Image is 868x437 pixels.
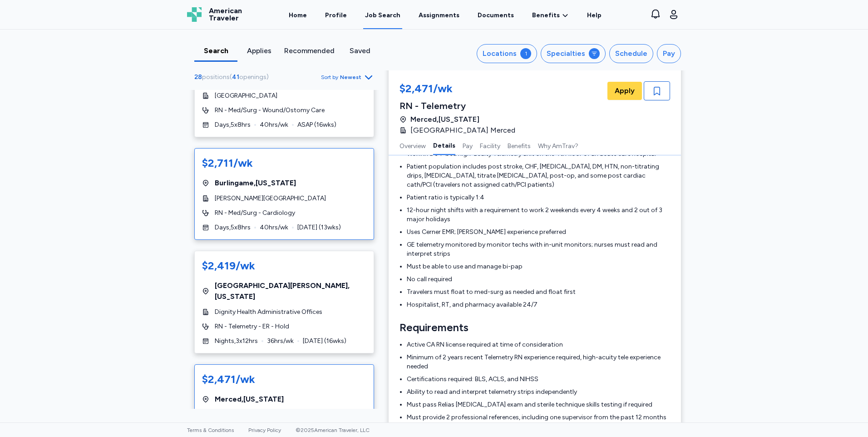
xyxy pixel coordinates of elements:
button: Specialties [541,44,606,63]
span: [DATE] ( 16 wks) [303,337,346,346]
span: RN - Telemetry - ER - Hold [215,322,289,331]
div: Applies [241,45,277,56]
span: [GEOGRAPHIC_DATA] Merced [410,125,515,136]
li: Minimum of 2 years recent Telemetry RN experience required, high-acuity tele experience needed [407,353,670,371]
button: Pay [657,44,681,63]
span: RN - Med/Surg - Cardiology [215,209,295,218]
div: Locations [483,48,517,59]
a: Privacy Policy [248,427,281,433]
span: RN - Med/Surg - Wound/Ostomy Care [215,106,325,115]
button: Locations1 [477,44,537,63]
li: Active CA RN license required at time of consideration [407,340,670,349]
h3: Requirements [399,320,670,335]
span: openings [239,73,266,81]
span: [DATE] ( 13 wks) [297,223,341,232]
li: Ability to read and interpret telemetry strips independently [407,387,670,397]
span: American Traveler [209,7,242,22]
a: Terms & Conditions [187,427,234,433]
div: Search [198,45,234,56]
div: Schedule [615,48,647,59]
span: [PERSON_NAME][GEOGRAPHIC_DATA] [215,194,326,203]
div: $2,419/wk [202,258,255,273]
li: No call required [407,275,670,284]
div: Specialties [547,48,585,59]
span: ASAP ( 16 wks) [297,120,336,129]
button: Overview [399,136,426,155]
span: © 2025 American Traveler, LLC [296,427,370,433]
span: Merced , [US_STATE] [410,114,479,125]
span: Merced , [US_STATE] [215,394,284,405]
li: Patient population includes post stroke, CHF, [MEDICAL_DATA], DM, HTN, non-titrating drips, [MEDI... [407,162,670,189]
div: $2,471/wk [399,81,521,98]
span: Nights , 3 x 12 hrs [215,337,258,346]
li: Travelers must float to med-surg as needed and float first [407,288,670,297]
span: positions [202,73,230,81]
span: Dignity Health Administrative Offices [215,308,322,317]
span: Days , 5 x 8 hrs [215,223,251,232]
li: Uses Cerner EMR; [PERSON_NAME] experience preferred [407,228,670,237]
span: [GEOGRAPHIC_DATA] [215,91,277,100]
span: 41 [232,73,239,81]
li: GE telemetry monitored by monitor techs with in-unit monitors; nurses must read and interpret strips [407,240,670,258]
div: Job Search [365,11,400,20]
span: 40 hrs/wk [260,120,288,129]
li: Must be able to use and manage bi-pap [407,262,670,271]
div: $2,471/wk [202,372,255,387]
span: 28 [194,73,202,81]
button: Schedule [609,44,653,63]
div: Saved [342,45,378,56]
li: Hospitalist, RT, and pharmacy available 24/7 [407,300,670,309]
div: $2,711/wk [202,156,253,170]
li: Patient ratio is typically 1:4 [407,193,670,202]
img: Logo [187,7,202,22]
div: 1 [520,48,531,59]
li: Certifications required: BLS, ACLS, and NIHSS [407,375,670,384]
button: Pay [463,136,473,155]
a: Benefits [532,11,569,20]
span: Days , 5 x 8 hrs [215,120,251,129]
span: Burlingame , [US_STATE] [215,178,296,189]
button: Why AmTrav? [538,136,578,155]
span: [GEOGRAPHIC_DATA][PERSON_NAME] , [US_STATE] [215,280,366,302]
div: Recommended [284,45,335,56]
li: Must pass Relias [MEDICAL_DATA] exam and sterile technique skills testing if required [407,400,670,409]
a: Job Search [363,1,402,29]
span: Newest [340,74,361,81]
li: 12-hour night shifts with a requirement to work 2 weekends every 4 weeks and 2 out of 3 major hol... [407,206,670,224]
button: Sort byNewest [321,72,374,83]
div: Pay [663,48,675,59]
button: Details [433,136,455,155]
span: 40 hrs/wk [260,223,288,232]
div: ( ) [194,73,272,82]
span: Benefits [532,11,560,20]
div: RN - Telemetry [399,99,521,112]
span: 36 hrs/wk [267,337,294,346]
li: Must provide 2 professional references, including one supervisor from the past 12 months and one ... [407,413,670,431]
button: Apply [607,82,642,100]
button: Benefits [508,136,531,155]
button: Facility [480,136,500,155]
span: Apply [615,85,635,96]
span: Sort by [321,74,338,81]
